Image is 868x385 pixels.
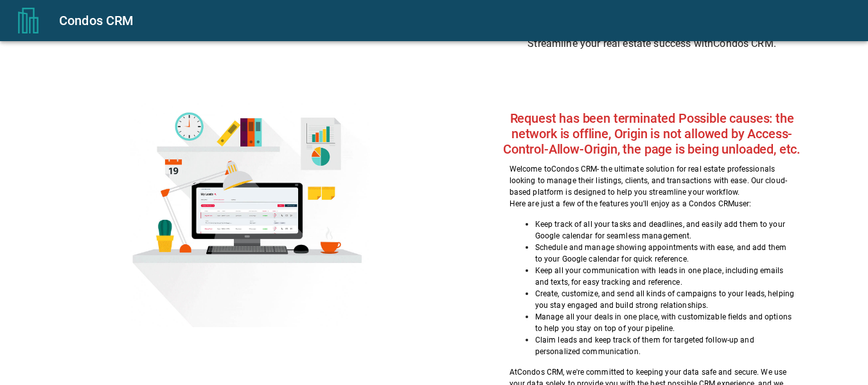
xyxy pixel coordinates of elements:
p: Claim leads and keep track of them for targeted follow-up and personalized communication. [535,334,795,357]
div: Condos CRM [59,10,853,31]
p: Manage all your deals in one place, with customizable fields and options to help you stay on top ... [535,311,795,334]
h6: Streamline your real estate success with Condos CRM . [509,35,795,53]
p: Keep track of all your tasks and deadlines, and easily add them to your Google calendar for seaml... [535,219,795,242]
h2: Request has been terminated Possible causes: the network is offline, Origin is not allowed by Acc... [493,111,810,157]
p: Welcome to Condos CRM - the ultimate solution for real estate professionals looking to manage the... [509,163,795,198]
p: Schedule and manage showing appointments with ease, and add them to your Google calendar for quic... [535,242,795,265]
p: Here are just a few of the features you'll enjoy as a Condos CRM user: [509,198,795,210]
p: Create, customize, and send all kinds of campaigns to your leads, helping you stay engaged and bu... [535,288,795,311]
p: Keep all your communication with leads in one place, including emails and texts, for easy trackin... [535,265,795,288]
iframe: Sign in with Google Button [581,64,723,93]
